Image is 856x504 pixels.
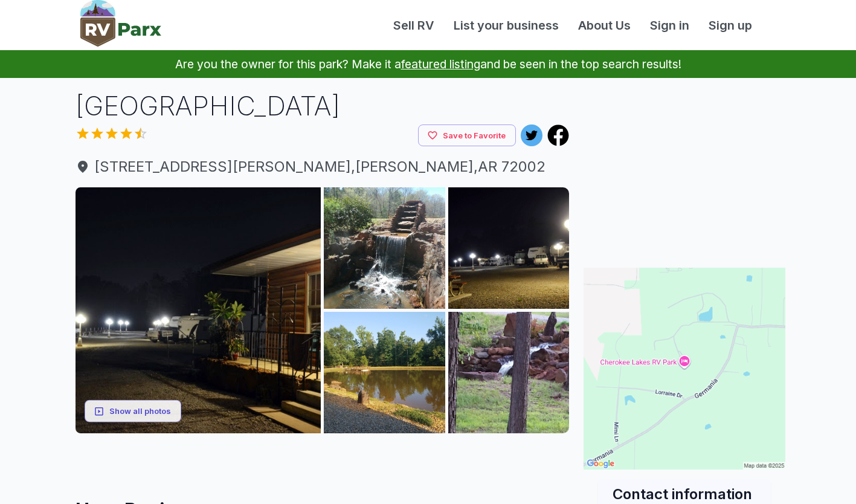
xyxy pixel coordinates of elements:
img: Map for Cherokee Lakes RV Park [584,268,785,470]
a: Sign in [640,16,699,34]
h1: [GEOGRAPHIC_DATA] [76,88,570,124]
span: [STREET_ADDRESS][PERSON_NAME] , [PERSON_NAME] , AR 72002 [76,156,570,178]
a: [STREET_ADDRESS][PERSON_NAME],[PERSON_NAME],AR 72002 [76,156,570,178]
img: AAcXr8pldiPAUQcT9njbHVdUw5_dC1nKfb2_egGa2WKAwlZT-zEm5zdv-AHN_Mj123OF-VS_OwcuAonyFB3nnPjbJh6OEZZmt... [76,187,321,433]
a: Sell RV [384,16,444,34]
p: Are you the owner for this park? Make it a and be seen in the top search results! [14,50,842,78]
a: About Us [568,16,640,34]
iframe: Advertisement [76,433,570,488]
iframe: Advertisement [584,88,785,239]
h2: Contact information [613,484,756,504]
button: Save to Favorite [418,124,516,147]
img: AAcXr8qMKPsAh-IIjW8Mt6tPPBsv31XFt-hnBGX5hBz9hbmun0XyYuXRY7ikH7CLC7wUPuGJKwM3hv-PBVny1fJDCCGijRSB3... [324,187,445,309]
img: AAcXr8r7jC6BWFOLtHqZujnD-ch51I3YDTs7te8kseX_qh_AiA4Ro5vMFWwEB6o2S0stRY_BTaZcjxh4oaD2BFrHzBr_Fn6XQ... [324,312,445,433]
img: AAcXr8oKoEac74hjoYYO2bKqF5jYy0Y41IroZkmZGJZdh0lQVh9va5c2TZuDxfJ-r6Ire5Yqc9mpJi6_aTC__qs8WK38x-NDL... [448,187,570,309]
img: AAcXr8rCPDfefjQXNTBCANFoIlbn3-tTX5_MQtelBye_34WGKVWFwHk_HPf75SvgUOuT1E8cufasED3fqoq8Hj6UWMbH1NGz1... [448,312,570,433]
a: featured listing [401,57,480,71]
a: List your business [444,16,568,34]
a: Sign up [699,16,762,34]
button: Show all photos [85,400,181,422]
